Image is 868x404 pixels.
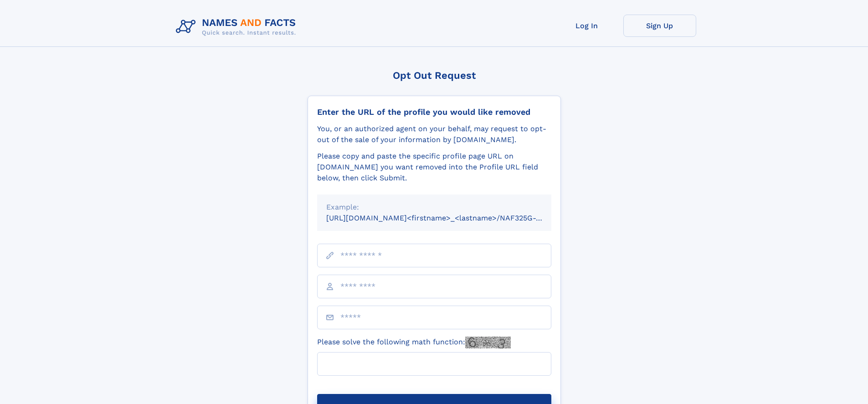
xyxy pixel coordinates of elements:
[326,214,569,222] small: [URL][DOMAIN_NAME]<firstname>_<lastname>/NAF325G-xxxxxxxx
[326,202,542,213] div: Example:
[550,15,623,37] a: Log In
[623,15,696,37] a: Sign Up
[172,15,303,39] img: Logo Names and Facts
[317,337,511,348] label: Please solve the following math function:
[308,70,561,81] div: Opt Out Request
[317,107,551,117] div: Enter the URL of the profile you would like removed
[317,151,551,184] div: Please copy and paste the specific profile page URL on [DOMAIN_NAME] you want removed into the Pr...
[317,123,551,145] div: You, or an authorized agent on your behalf, may request to opt-out of the sale of your informatio...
